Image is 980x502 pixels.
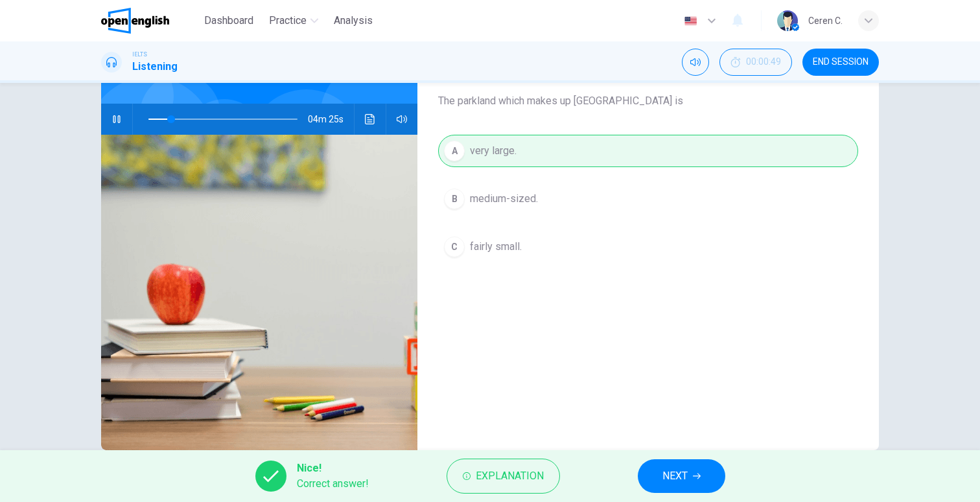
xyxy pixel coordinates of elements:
[199,9,259,32] button: Dashboard
[308,104,354,135] span: 04m 25s
[808,13,843,29] div: Ceren C.
[269,13,307,29] span: Practice
[297,461,369,476] span: Nice!
[132,59,178,74] h1: Listening
[101,8,169,34] img: OpenEnglish logo
[802,49,879,76] button: END SESSION
[329,9,378,32] button: Analysis
[101,135,417,450] img: Hampstead Audio Tour
[438,62,858,109] span: Choose the correct letter, , or . The parkland which makes up [GEOGRAPHIC_DATA] is
[264,9,323,32] button: Practice
[132,50,147,59] span: IELTS
[638,459,725,493] button: NEXT
[719,49,792,76] div: Hide
[682,16,699,26] img: en
[360,104,380,135] button: Click to see the audio transcription
[297,476,369,492] span: Correct answer!
[746,57,781,67] span: 00:00:49
[719,49,792,76] button: 00:00:49
[813,57,869,67] span: END SESSION
[447,459,560,494] button: Explanation
[204,13,253,29] span: Dashboard
[476,467,544,485] span: Explanation
[334,13,373,29] span: Analysis
[777,10,798,31] img: Profile picture
[101,8,199,34] a: OpenEnglish logo
[662,467,688,485] span: NEXT
[682,49,709,76] div: Mute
